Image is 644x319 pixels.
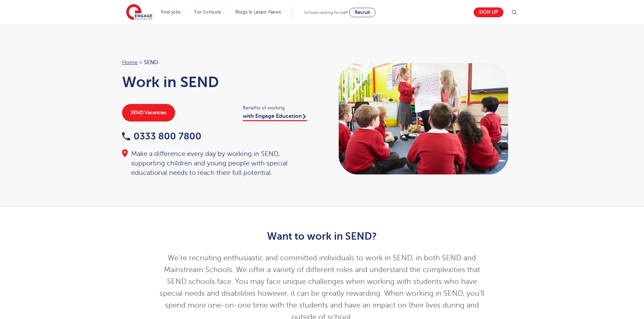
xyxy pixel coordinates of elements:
a: For Schools [194,9,221,15]
span: Benefits of working [243,104,315,112]
a: Sign up [474,7,503,17]
a: SEND Vacancies [122,104,175,122]
a: Find jobs [161,9,181,15]
a: Home [122,59,138,65]
span: > [139,59,142,65]
span: Schools looking for staff [304,10,348,15]
a: Recruit [349,8,376,17]
a: Blogs & Latest News [235,9,281,15]
div: Make a difference every day by working in SEND, supporting children and young people with special... [122,149,315,178]
a: with Engage Education [243,113,307,121]
span: SEND [144,58,158,67]
a: 0333 800 7800 [122,131,201,141]
h1: Work in SEND [122,74,315,90]
span: Recruit [355,10,370,15]
img: Engage Education [126,4,152,21]
h2: Want to work in SEND? [156,231,488,242]
nav: breadcrumb [122,58,315,67]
